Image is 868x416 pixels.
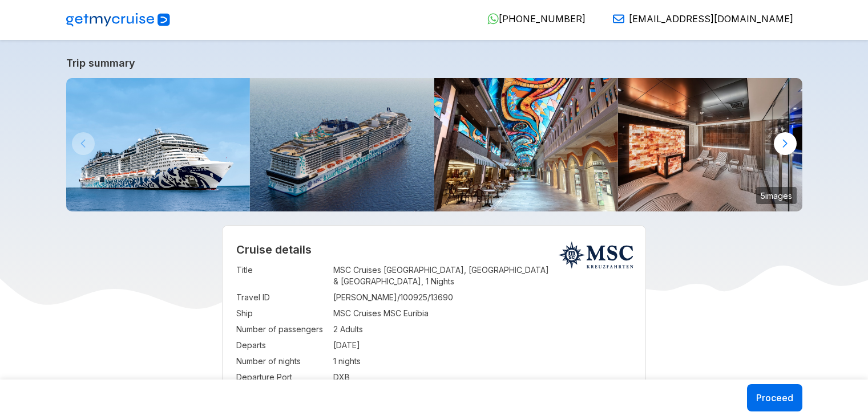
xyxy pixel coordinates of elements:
[236,243,632,256] h2: Cruise details
[328,305,333,321] td: :
[434,78,619,211] img: msc-euribia-galleria.jpg
[328,369,333,385] td: :
[236,289,328,305] td: Travel ID
[333,337,632,353] td: [DATE]
[333,369,632,385] td: DXB
[236,321,328,337] td: Number of passengers
[236,262,328,289] td: Title
[66,57,802,69] a: Trip summary
[487,13,499,25] img: WhatsApp
[236,369,328,385] td: Departure Port
[66,78,251,211] img: 3.-MSC-EURIBIA.jpg
[333,305,632,321] td: MSC Cruises MSC Euribia
[333,353,632,369] td: 1 nights
[236,305,328,321] td: Ship
[756,187,797,204] small: 5 images
[236,337,328,353] td: Departs
[328,353,333,369] td: :
[328,321,333,337] td: :
[333,289,632,305] td: [PERSON_NAME]/100925/13690
[478,13,586,25] a: [PHONE_NUMBER]
[604,13,793,25] a: [EMAIL_ADDRESS][DOMAIN_NAME]
[236,353,328,369] td: Number of nights
[328,289,333,305] td: :
[613,13,624,25] img: Email
[499,13,586,25] span: [PHONE_NUMBER]
[333,262,632,289] td: MSC Cruises [GEOGRAPHIC_DATA], [GEOGRAPHIC_DATA] & [GEOGRAPHIC_DATA], 1 Nights
[747,384,802,411] button: Proceed
[629,13,793,25] span: [EMAIL_ADDRESS][DOMAIN_NAME]
[618,78,802,211] img: msc-euribia-msc-aurea-spa.jpg
[328,337,333,353] td: :
[333,321,632,337] td: 2 Adults
[250,78,434,211] img: b9ac817bb67756416f3ab6da6968c64a.jpeg
[328,262,333,289] td: :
